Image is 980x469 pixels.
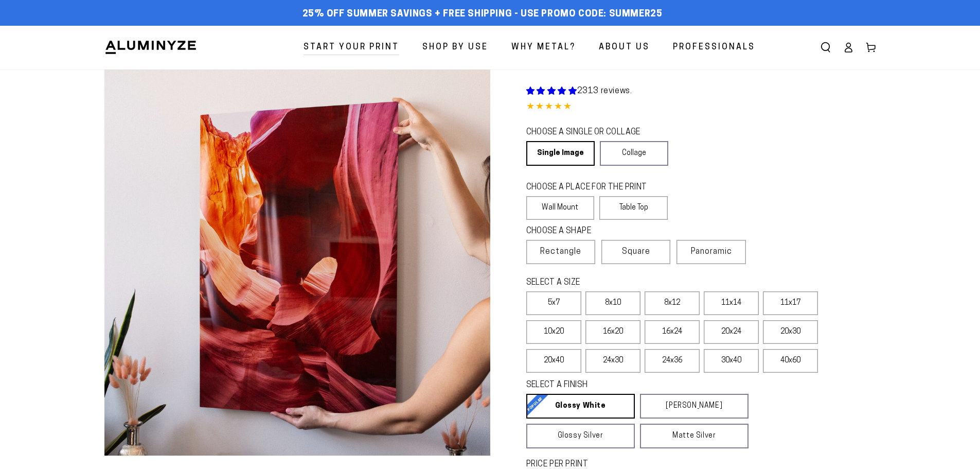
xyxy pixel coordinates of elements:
span: Why Metal? [511,40,576,55]
label: 30x40 [704,349,759,373]
label: 24x30 [585,349,640,373]
a: Single Image [526,141,595,166]
a: Professionals [665,34,763,61]
a: About Us [591,34,657,61]
a: Matte Silver [640,424,749,448]
img: Aluminyze [104,40,197,55]
a: Start Your Print [296,34,407,61]
span: Professionals [673,40,755,55]
label: Table Top [599,196,668,220]
a: Why Metal? [504,34,583,61]
label: 20x24 [704,320,759,344]
label: 20x40 [526,349,581,373]
legend: CHOOSE A SHAPE [526,225,660,237]
span: About Us [599,40,650,55]
a: Glossy White [526,394,635,419]
label: 11x14 [704,291,759,315]
span: Square [622,246,650,258]
span: Start Your Print [304,40,399,55]
legend: SELECT A FINISH [526,379,724,391]
label: 16x20 [585,320,640,344]
a: [PERSON_NAME] [640,394,749,419]
label: Wall Mount [526,196,595,220]
label: 8x12 [645,291,700,315]
label: 5x7 [526,291,581,315]
label: 16x24 [645,320,700,344]
span: Shop By Use [422,40,488,55]
label: 20x30 [763,320,818,344]
label: 10x20 [526,320,581,344]
span: 25% off Summer Savings + Free Shipping - Use Promo Code: SUMMER25 [302,9,663,20]
label: 8x10 [585,291,640,315]
legend: CHOOSE A PLACE FOR THE PRINT [526,182,658,194]
a: Glossy Silver [526,424,635,448]
summary: Search our site [814,36,837,59]
label: 40x60 [763,349,818,373]
div: 4.85 out of 5.0 stars [526,100,876,115]
label: 24x36 [645,349,700,373]
legend: SELECT A SIZE [526,277,732,289]
legend: CHOOSE A SINGLE OR COLLAGE [526,127,659,138]
a: Shop By Use [415,34,496,61]
span: Rectangle [540,246,581,258]
span: Panoramic [691,248,732,256]
label: 11x17 [763,291,818,315]
a: Collage [600,141,668,166]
